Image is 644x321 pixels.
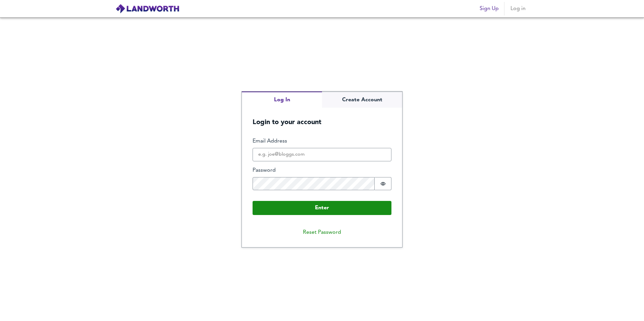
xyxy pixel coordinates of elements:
[298,226,346,239] button: Reset Password
[375,177,391,191] button: Show password
[477,2,501,15] button: Sign Up
[253,201,391,215] button: Enter
[253,167,391,174] label: Password
[253,148,391,161] input: e.g. joe@bloggs.com
[253,138,391,145] label: Email Address
[507,2,529,15] button: Log in
[322,92,402,108] button: Create Account
[480,4,499,13] span: Sign Up
[242,108,402,127] h5: Login to your account
[242,92,322,108] button: Log In
[115,4,179,14] img: logo
[510,4,526,13] span: Log in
